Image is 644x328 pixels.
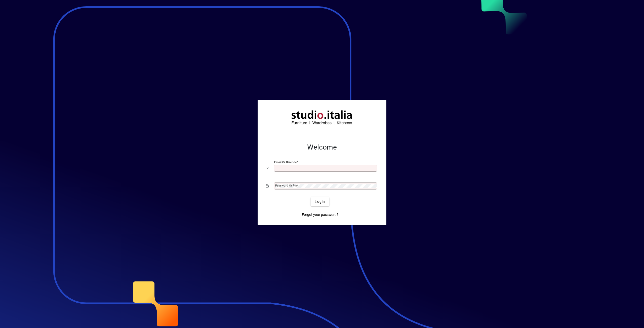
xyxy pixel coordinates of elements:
span: Login [315,199,325,204]
button: Login [311,197,329,206]
h2: Welcome [266,143,378,152]
mat-label: Password or Pin [275,184,297,187]
a: Forgot your password? [300,210,340,219]
mat-label: Email or Barcode [274,160,297,164]
span: Forgot your password? [302,212,338,217]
